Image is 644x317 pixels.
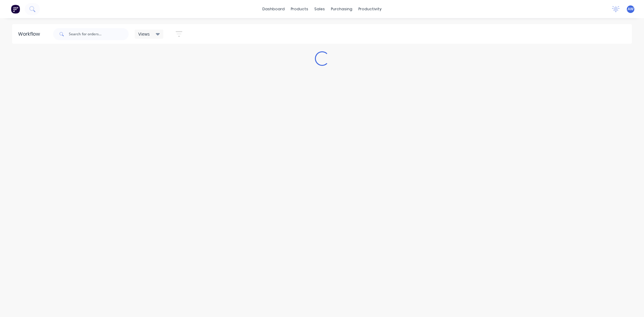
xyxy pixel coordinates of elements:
[259,5,288,14] a: dashboard
[138,31,150,37] span: Views
[355,5,385,14] div: productivity
[18,30,43,38] div: Workflow
[288,5,311,14] div: products
[11,5,20,14] img: Factory
[69,28,129,40] input: Search for orders...
[628,6,633,12] span: AW
[311,5,328,14] div: sales
[328,5,355,14] div: purchasing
